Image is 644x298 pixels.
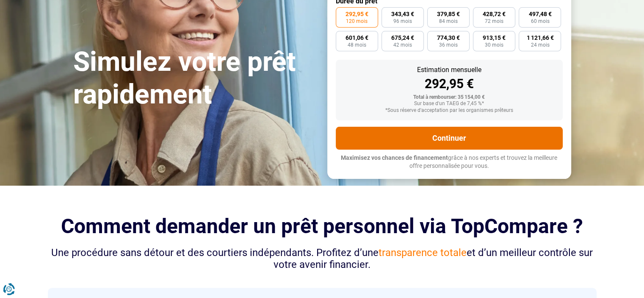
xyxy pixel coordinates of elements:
[485,19,503,24] span: 72 mois
[528,11,551,17] span: 497,48 €
[483,11,506,17] span: 428,72 €
[379,247,467,259] span: transparence totale
[343,108,556,114] div: *Sous réserve d'acceptation par les organismes prêteurs
[345,35,368,41] span: 601,06 €
[439,19,458,24] span: 84 mois
[336,127,563,150] button: Continuer
[343,95,556,100] div: Total à rembourser: 35 154,00 €
[391,11,414,17] span: 343,43 €
[439,42,458,47] span: 36 mois
[336,154,563,170] p: grâce à nos experts et trouvez la meilleure offre personnalisée pour vous.
[391,35,414,41] span: 675,24 €
[343,78,556,90] div: 292,95 €
[437,11,460,17] span: 379,85 €
[343,67,556,73] div: Estimation mensuelle
[437,35,460,41] span: 774,30 €
[346,19,368,24] span: 120 mois
[48,247,597,271] div: Une procédure sans détour et des courtiers indépendants. Profitez d’une et d’un meilleur contrôle...
[531,42,549,47] span: 24 mois
[341,154,448,161] span: Maximisez vos chances de financement
[531,19,549,24] span: 60 mois
[393,19,412,24] span: 96 mois
[348,42,366,47] span: 48 mois
[485,42,503,47] span: 30 mois
[345,11,368,17] span: 292,95 €
[48,214,597,238] h2: Comment demander un prêt personnel via TopCompare ?
[526,35,553,41] span: 1 121,66 €
[393,42,412,47] span: 42 mois
[73,46,317,111] h1: Simulez votre prêt rapidement
[343,101,556,107] div: Sur base d'un TAEG de 7,45 %*
[483,35,506,41] span: 913,15 €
